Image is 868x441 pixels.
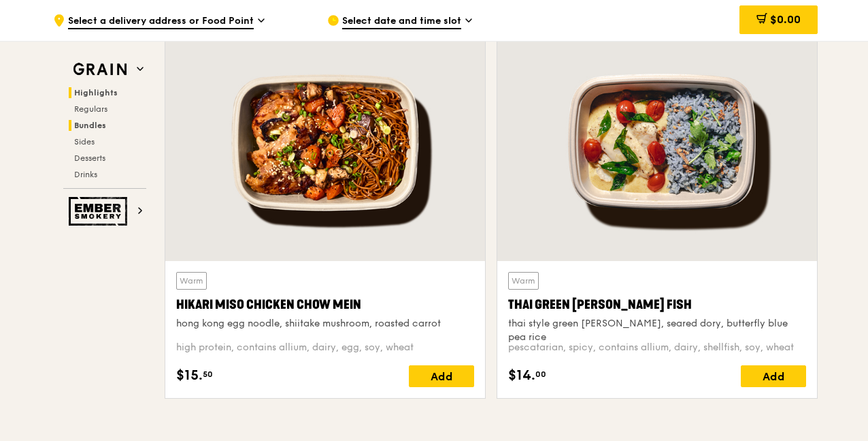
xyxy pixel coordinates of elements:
[508,341,806,354] div: pescatarian, spicy, contains allium, dairy, shellfish, soy, wheat
[68,14,254,29] span: Select a delivery address or Food Point
[176,341,474,354] div: high protein, contains allium, dairy, egg, soy, wheat
[74,121,106,130] span: Bundles
[74,153,105,163] span: Desserts
[535,369,546,380] span: 00
[342,14,461,29] span: Select date and time slot
[741,365,806,387] div: Add
[508,272,539,290] div: Warm
[74,137,95,147] span: Sides
[69,197,131,226] img: Ember Smokery web logo
[69,57,131,82] img: Grain web logo
[409,365,474,387] div: Add
[770,13,801,26] span: $0.00
[176,272,207,290] div: Warm
[203,369,213,380] span: 50
[176,365,203,386] span: $15.
[74,88,118,97] span: Highlights
[74,170,97,179] span: Drinks
[176,317,474,331] div: hong kong egg noodle, shiitake mushroom, roasted carrot
[74,104,107,114] span: Regulars
[176,295,474,314] div: Hikari Miso Chicken Chow Mein
[508,365,535,386] span: $14.
[508,295,806,314] div: Thai Green [PERSON_NAME] Fish
[508,317,806,344] div: thai style green [PERSON_NAME], seared dory, butterfly blue pea rice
